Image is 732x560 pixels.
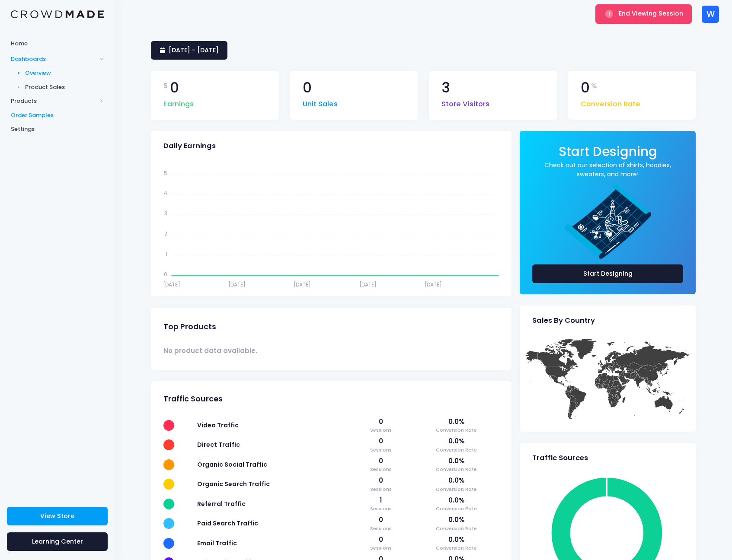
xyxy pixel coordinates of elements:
span: 0.0% [414,496,499,505]
span: 0.0% [414,535,499,544]
span: 0 [303,81,312,95]
span: 0 [355,476,406,485]
span: Home [11,39,104,48]
span: Organic Search Traffic [197,480,270,488]
tspan: [DATE] [228,280,246,288]
span: Organic Social Traffic [197,460,267,469]
a: Start Designing [559,150,657,158]
span: Order Samples [11,111,104,120]
span: Conversion Rate [414,466,499,473]
span: Sessions [355,544,406,552]
span: Earnings [163,95,194,110]
span: Sessions [355,525,406,532]
span: Email Traffic [197,539,237,547]
span: 0 [581,81,590,95]
span: Paid Search Traffic [197,519,258,528]
tspan: 3 [164,210,167,217]
span: Settings [11,125,104,134]
span: Direct Traffic [197,440,240,449]
span: View Store [40,512,74,520]
span: Traffic Sources [532,454,588,462]
span: 0 [355,417,406,426]
span: 0.0% [414,456,499,466]
span: 0 [355,456,406,466]
tspan: [DATE] [294,280,311,288]
span: Dashboards [11,55,96,64]
span: [DATE] - [DATE] [169,46,219,54]
span: Sessions [355,426,406,434]
tspan: 1 [166,250,167,258]
span: 3 [441,81,450,95]
tspan: [DATE] [425,280,442,288]
span: Store Visitors [441,95,489,110]
span: Learning Center [32,537,83,546]
span: 0 [355,535,406,544]
span: Sales By Country [532,316,595,325]
img: Logo [11,10,104,19]
span: Sessions [355,486,406,493]
a: Check out our selection of shirts, hoodies, sweaters, and more! [532,161,683,179]
span: 0 [355,515,406,525]
div: W [702,6,719,23]
tspan: 5 [164,169,167,176]
span: No product data available. [163,346,257,356]
tspan: [DATE] [163,280,180,288]
tspan: [DATE] [359,280,377,288]
span: 0 [170,81,179,95]
span: Products [11,97,96,105]
span: Conversion Rate [414,525,499,532]
span: Product Sales [25,83,104,92]
span: 0.0% [414,417,499,426]
span: % [591,81,597,91]
span: Traffic Sources [163,395,223,404]
span: Referral Traffic [197,500,246,508]
span: 0 [355,436,406,446]
a: Start Designing [532,264,683,283]
span: Sessions [355,446,406,454]
span: Overview [25,69,104,77]
span: Conversion Rate [414,486,499,493]
span: Daily Earnings [163,142,216,150]
a: [DATE] - [DATE] [151,41,227,60]
span: Top Products [163,322,216,331]
span: Conversion Rate [414,505,499,512]
span: Conversion Rate [581,95,640,110]
span: $ [163,81,168,91]
span: Conversion Rate [414,544,499,552]
span: End Viewing Session [619,9,683,18]
tspan: 4 [164,189,167,197]
span: Conversion Rate [414,426,499,434]
span: Conversion Rate [414,446,499,454]
a: Learning Center [7,532,108,551]
button: End Viewing Session [595,4,692,23]
span: Sessions [355,466,406,473]
span: Sessions [355,505,406,512]
span: 0.0% [414,515,499,525]
tspan: 2 [164,230,167,237]
span: 1 [355,496,406,505]
tspan: 0 [164,270,167,278]
span: Unit Sales [303,95,338,110]
span: 0.0% [414,436,499,446]
span: 0.0% [414,476,499,485]
span: Start Designing [559,143,657,160]
span: Video Traffic [197,421,239,430]
a: View Store [7,507,108,525]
